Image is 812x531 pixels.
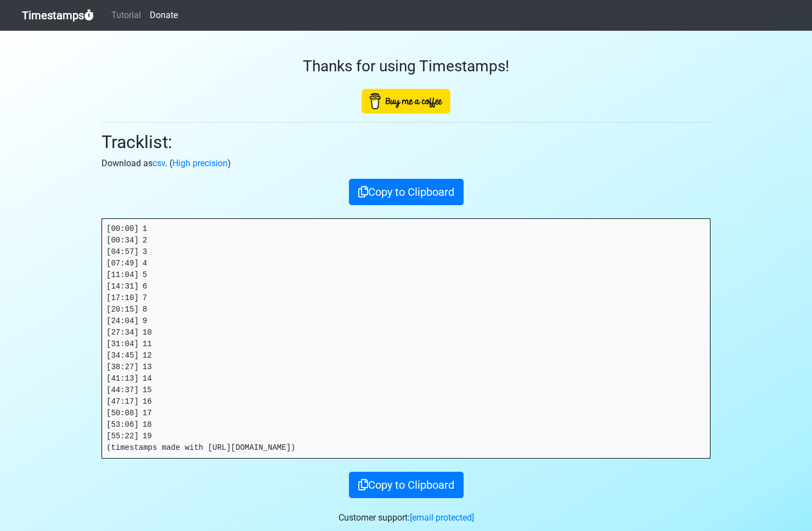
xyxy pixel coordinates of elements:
a: Tutorial [107,4,145,26]
a: csv [153,158,165,168]
h3: Thanks for using Timestamps! [101,57,710,76]
p: Download as . ( ) [101,157,710,170]
button: Copy to Clipboard [349,179,464,205]
a: Timestamps [22,4,94,26]
a: [email protected] [410,512,474,523]
img: Buy Me A Coffee [362,89,450,114]
button: Copy to Clipboard [349,472,464,498]
a: High precision [172,158,228,168]
a: Donate [145,4,182,26]
h2: Tracklist: [101,132,710,152]
pre: [00:00] 1 [00:34] 2 [04:57] 3 [07:49] 4 [11:04] 5 [14:31] 6 [17:10] 7 [20:15] 8 [24:04] 9 [27:34]... [102,219,710,458]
